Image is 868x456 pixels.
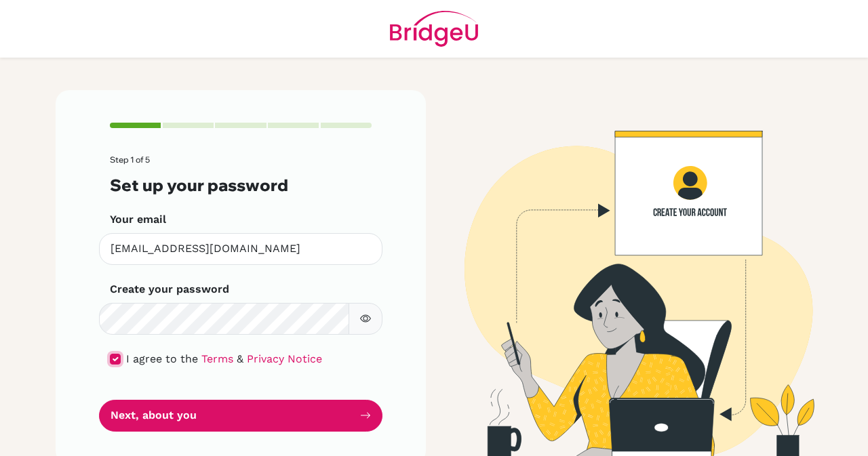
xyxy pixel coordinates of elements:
a: Privacy Notice [247,352,322,365]
span: Step 1 of 5 [110,154,150,165]
a: Terms [201,352,233,365]
label: Your email [110,211,166,228]
input: Insert your email* [99,233,382,265]
label: Create your password [110,281,229,297]
span: I agree to the [126,352,198,365]
h3: Set up your password [110,175,372,195]
button: Next, about you [99,400,382,432]
span: & [237,352,243,365]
